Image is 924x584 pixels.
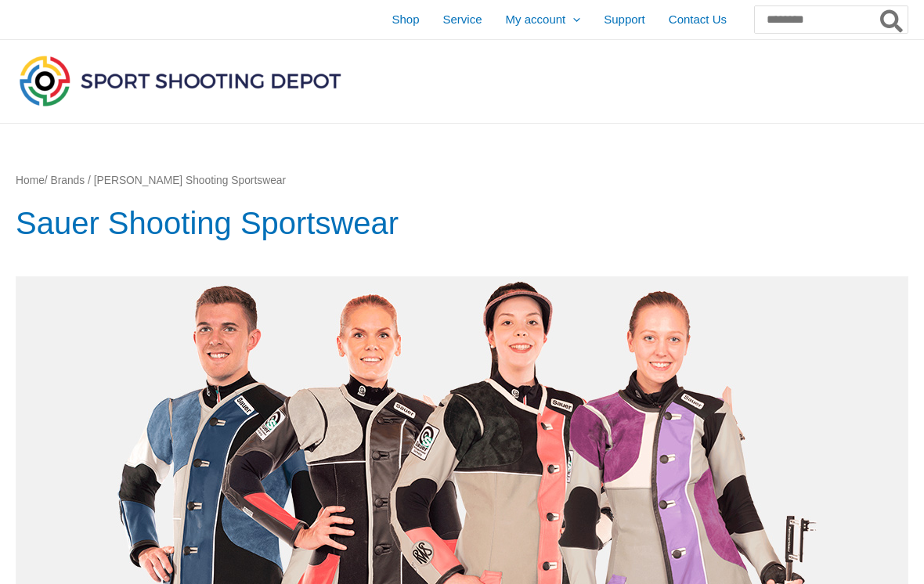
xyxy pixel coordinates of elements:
button: Search [877,6,908,33]
a: Home [16,175,45,186]
nav: Breadcrumb [16,171,908,191]
img: Sport Shooting Depot [16,52,345,110]
h1: Sauer Shooting Sportswear [16,201,908,245]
